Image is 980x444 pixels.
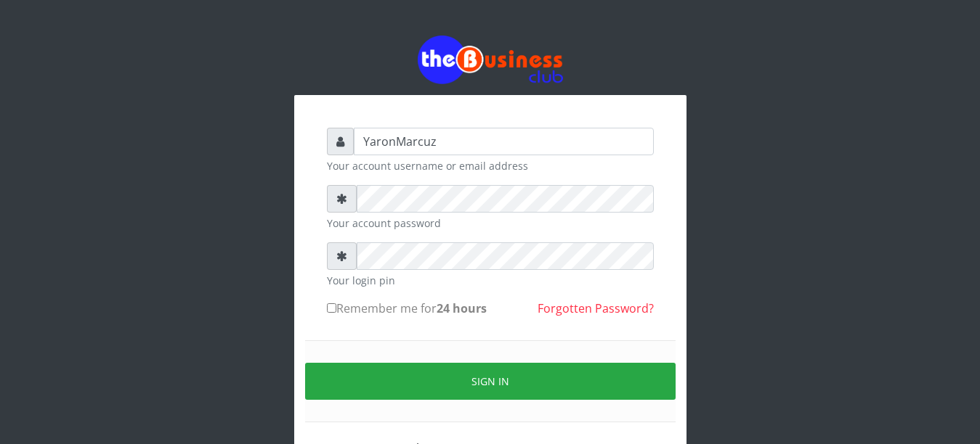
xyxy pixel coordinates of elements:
[327,303,336,313] input: Remember me for24 hours
[327,300,487,317] label: Remember me for
[354,128,654,155] input: Username or email address
[327,215,654,231] small: Your account password
[327,158,654,173] small: Your account username or email address
[437,300,487,316] b: 24 hours
[538,300,654,316] a: Forgotten Password?
[305,363,676,400] button: Sign in
[327,273,654,288] small: Your login pin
